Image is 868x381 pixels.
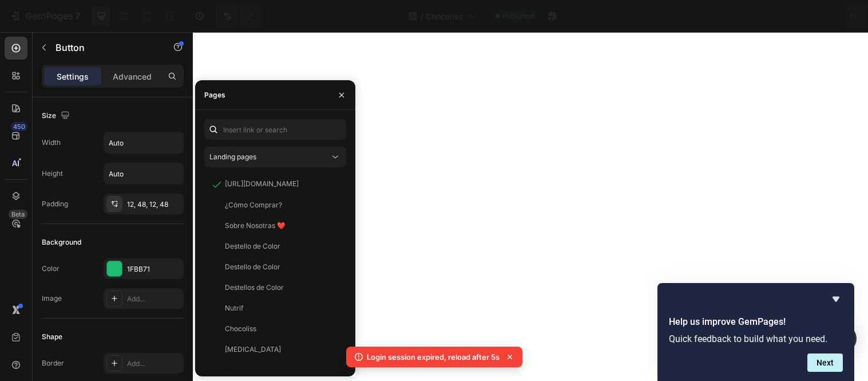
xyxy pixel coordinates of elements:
[75,9,80,23] p: 7
[426,10,463,22] span: Chocoliss
[42,358,64,368] div: Border
[367,351,500,363] p: Login session expired, reload after 5s
[225,303,243,313] div: Nutrif
[104,132,183,153] input: Auto
[42,199,68,209] div: Padding
[225,262,280,272] div: Destello de Color
[113,70,152,83] p: Advanced
[225,241,280,252] div: Destello de Color
[127,294,181,304] div: Add...
[669,315,843,329] h2: Help us improve GemPages!
[127,359,181,369] div: Add...
[42,293,62,304] div: Image
[225,344,281,355] div: [MEDICAL_DATA]
[127,199,181,210] div: 12, 48, 12, 48
[225,200,282,210] div: ¿Cómo Comprar?
[42,168,63,179] div: Height
[127,264,181,274] div: 1FBB71
[42,332,62,342] div: Shape
[750,5,787,28] button: Save
[225,324,256,334] div: Chocoliss
[502,11,534,21] span: Published
[807,353,843,372] button: Next question
[421,10,423,22] span: /
[57,70,89,83] p: Settings
[204,90,225,100] div: Pages
[225,179,299,189] div: [URL][DOMAIN_NAME]
[225,365,275,375] div: Ofertas Madres
[669,292,843,372] div: Help us improve GemPages!
[225,282,284,293] div: Destellos de Color
[42,264,60,274] div: Color
[42,237,81,248] div: Background
[802,10,830,22] div: Publish
[225,221,286,231] div: Sobre Nosotras ❤️
[209,152,256,161] span: Landing pages
[759,11,778,21] span: Save
[216,5,262,28] div: Undo/Redo
[9,210,27,219] div: Beta
[42,138,61,148] div: Width
[829,292,843,306] button: Hide survey
[204,119,346,140] input: Insert link or search
[11,122,27,131] div: 450
[104,163,183,184] input: Auto
[5,5,85,28] button: 7
[669,333,843,344] p: Quick feedback to build what you need.
[204,147,346,167] button: Landing pages
[792,5,840,28] button: Publish
[42,108,72,124] div: Size
[56,41,153,54] p: Button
